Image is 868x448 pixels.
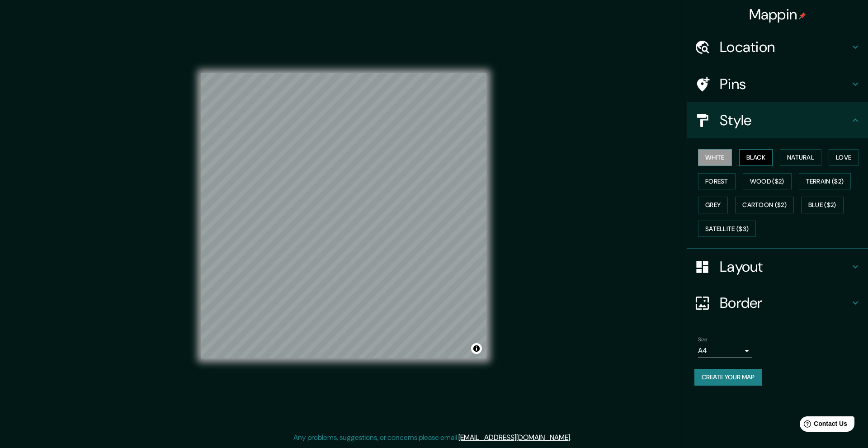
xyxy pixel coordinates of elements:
button: Blue ($2) [801,197,844,213]
button: Grey [698,197,728,213]
div: A4 [698,344,752,358]
button: Cartoon ($2) [735,197,794,213]
div: Pins [687,66,868,102]
button: Create your map [694,369,762,386]
div: Layout [687,249,868,285]
button: Black [739,149,773,166]
button: Wood ($2) [743,173,792,190]
button: Toggle attribution [471,343,482,354]
h4: Border [720,294,850,312]
button: White [698,149,732,166]
iframe: Help widget launcher [788,413,858,438]
label: Size [698,336,708,344]
h4: Style [720,111,850,129]
button: Natural [780,149,821,166]
div: . [571,432,573,443]
img: pin-icon.png [799,12,806,19]
button: Terrain ($2) [799,173,851,190]
h4: Location [720,38,850,56]
button: Love [829,149,859,166]
div: Location [687,29,868,65]
div: . [573,432,575,443]
canvas: Map [201,73,486,358]
h4: Mappin [749,5,807,24]
a: [EMAIL_ADDRESS][DOMAIN_NAME] [458,433,570,442]
p: Any problems, suggestions, or concerns please email . [293,432,571,443]
div: Border [687,285,868,321]
h4: Pins [720,75,850,93]
button: Satellite ($3) [698,221,756,237]
div: Style [687,102,868,138]
h4: Layout [720,258,850,276]
button: Forest [698,173,736,190]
